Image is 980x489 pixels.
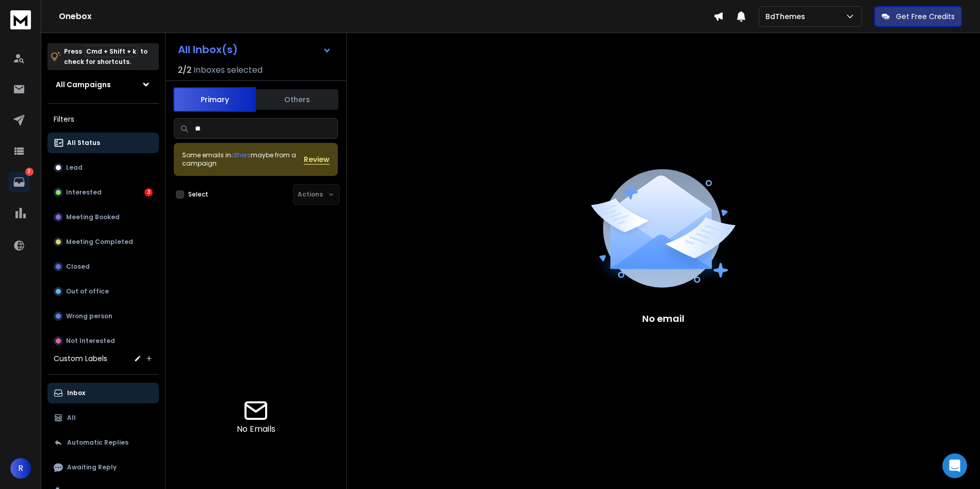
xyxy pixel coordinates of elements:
p: Get Free Credits [896,11,955,22]
p: Wrong person [66,312,112,320]
p: Closed [66,263,90,271]
button: Meeting Booked [47,207,159,227]
button: Lead [47,157,159,178]
p: Meeting Completed [66,238,133,246]
button: Meeting Completed [47,232,159,252]
h3: Custom Labels [54,353,107,364]
button: Not Interested [47,331,159,351]
button: All Campaigns [47,74,159,95]
p: Awaiting Reply [67,463,117,471]
button: All [47,407,159,428]
button: Get Free Credits [874,6,962,27]
p: 3 [25,168,34,176]
p: All Status [67,139,100,147]
button: Inbox [47,383,159,403]
p: Interested [66,188,102,197]
button: All Inbox(s) [170,39,340,60]
h3: Inboxes selected [193,64,263,76]
p: Out of office [66,287,109,296]
h1: All Inbox(s) [178,44,238,55]
p: Automatic Replies [67,438,128,447]
button: Automatic Replies [47,432,159,453]
h1: Onebox [59,10,713,23]
p: Lead [66,164,83,172]
img: logo [10,10,31,29]
button: Others [256,88,338,111]
span: Cmd + Shift + k [85,45,138,57]
button: Primary [173,87,256,112]
div: Open Intercom Messenger [942,453,967,478]
p: Not Interested [66,337,115,345]
div: 3 [144,188,153,197]
button: R [10,458,31,479]
p: All [67,414,76,422]
p: No email [642,312,684,326]
p: Inbox [67,389,85,397]
p: Meeting Booked [66,213,120,221]
button: Wrong person [47,306,159,327]
span: 2 / 2 [178,64,191,76]
h1: All Campaigns [56,79,111,90]
div: Some emails in maybe from a campaign [182,151,304,168]
button: Awaiting Reply [47,457,159,478]
button: Review [304,154,330,165]
p: No Emails [237,423,275,435]
span: others [231,151,251,159]
label: Select [188,190,208,199]
p: Press to check for shortcuts. [64,46,148,67]
a: 3 [9,172,29,192]
button: Closed [47,256,159,277]
button: Out of office [47,281,159,302]
button: All Status [47,133,159,153]
p: BdThemes [765,11,809,22]
button: Interested3 [47,182,159,203]
h3: Filters [47,112,159,126]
